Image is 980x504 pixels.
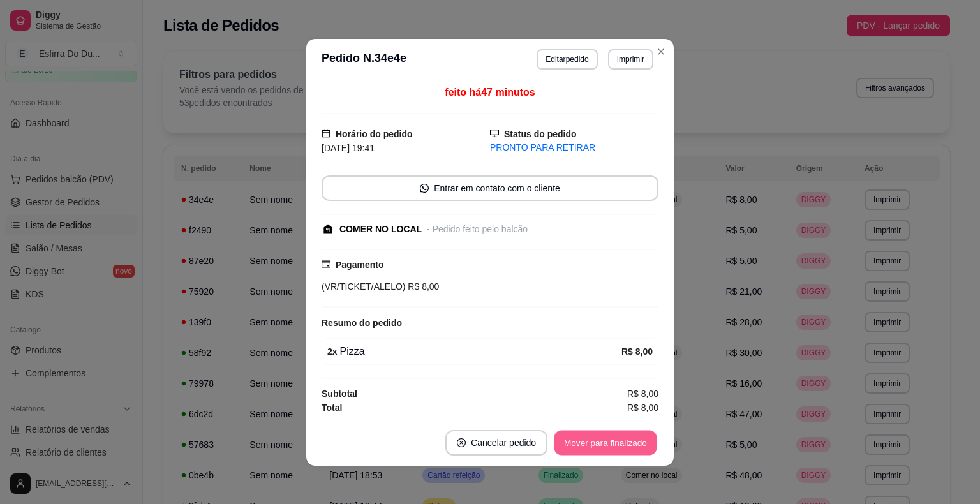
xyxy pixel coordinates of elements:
[322,281,405,292] span: (VR/TICKET/ALELO)
[554,430,657,455] button: Mover para finalizado
[490,129,499,138] span: desktop
[405,281,439,292] span: R$ 8,00
[490,141,658,154] div: PRONTO PARA RETIRAR
[627,401,658,415] span: R$ 8,00
[336,260,383,270] strong: Pagamento
[427,223,528,236] div: - Pedido feito pelo balcão
[504,129,577,139] strong: Status do pedido
[322,143,375,153] span: [DATE] 19:41
[322,175,658,201] button: whats-appEntrar em contato com o cliente
[651,41,671,62] button: Close
[457,438,466,447] span: close-circle
[339,223,422,236] div: COMER NO LOCAL
[327,344,621,359] div: Pizza
[322,318,402,328] strong: Resumo do pedido
[608,49,653,70] button: Imprimir
[322,129,330,138] span: calendar
[445,87,535,98] span: feito há 47 minutos
[336,129,413,139] strong: Horário do pedido
[322,403,342,413] strong: Total
[621,346,653,357] strong: R$ 8,00
[420,184,429,193] span: whats-app
[322,260,330,269] span: credit-card
[627,387,658,401] span: R$ 8,00
[445,430,547,456] button: close-circleCancelar pedido
[322,49,406,70] h3: Pedido N. 34e4e
[322,389,357,399] strong: Subtotal
[327,346,338,357] strong: 2 x
[537,49,597,70] button: Editarpedido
